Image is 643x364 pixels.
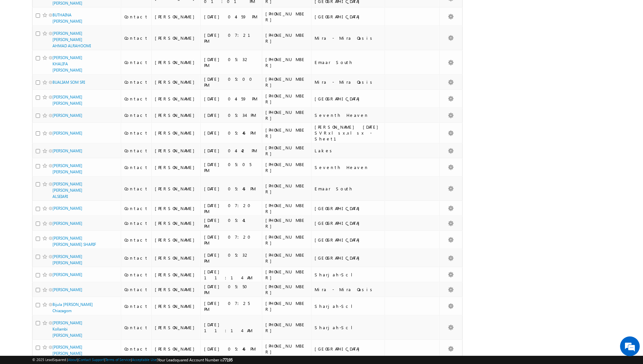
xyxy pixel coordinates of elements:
div: [DATE] 05:00 PM [204,76,259,88]
a: [PERSON_NAME] [52,287,82,292]
a: [PERSON_NAME] [PERSON_NAME] [52,254,82,265]
div: [PERSON_NAME] [155,96,198,102]
a: [PERSON_NAME] [52,206,82,211]
a: [PERSON_NAME] [PERSON_NAME] [52,345,82,356]
div: [GEOGRAPHIC_DATA] [315,96,382,102]
div: Contact [124,303,148,309]
div: [DATE] 04:59 PM [204,14,259,20]
div: [DATE] 05:41 PM [204,217,259,229]
div: Sharjah-Scl [315,272,382,278]
div: [PHONE_NUMBER] [265,11,308,23]
div: [PHONE_NUMBER] [265,76,308,88]
div: Contact [124,14,148,20]
div: [PERSON_NAME] [155,237,198,243]
span: 77195 [223,357,233,362]
div: [DATE] 07:20 PM [204,234,259,246]
div: [DATE] 11:14 AM [204,269,259,281]
div: Sharjah-Scl [315,303,382,309]
a: [PERSON_NAME] KHALIFA [PERSON_NAME] [52,55,82,73]
div: Sharjah-Scl [315,325,382,331]
div: Minimize live chat window [108,3,123,19]
div: [DATE] 04:59 PM [204,96,259,102]
div: Contact [124,287,148,292]
div: [PERSON_NAME] [155,346,198,352]
div: Contact [124,148,148,154]
textarea: Type your message and hit 'Enter' [9,61,120,197]
div: [PHONE_NUMBER] [265,343,308,355]
div: Contact [124,164,148,170]
a: [PERSON_NAME] Kollambi [PERSON_NAME] [52,320,82,338]
span: © 2025 LeadSquared | | | | | [32,357,233,363]
div: [PHONE_NUMBER] [265,32,308,44]
div: Contact [124,346,148,352]
div: [GEOGRAPHIC_DATA] [315,237,382,243]
div: [DATE] 07:25 PM [204,300,259,312]
a: [PERSON_NAME] [PERSON_NAME] ALSEIARI [52,182,82,199]
div: [DATE] 05:46 PM [204,130,259,136]
div: Mira - Mira Oasis [315,35,382,41]
div: [DATE] 05:32 PM [204,56,259,68]
div: Contact [124,79,148,85]
span: Your Leadsquared Account Number is [158,357,233,362]
div: [DATE] 05:32 PM [204,252,259,264]
div: [DATE] 07:21 PM [204,32,259,44]
div: [GEOGRAPHIC_DATA] [315,346,382,352]
div: [PHONE_NUMBER] [265,217,308,229]
em: Start Chat [89,202,119,211]
div: Contact [124,237,148,243]
div: [PHONE_NUMBER] [265,56,308,68]
div: [PERSON_NAME] [155,272,198,278]
div: [PHONE_NUMBER] [265,183,308,195]
div: Seventh Heaven [315,164,382,170]
div: Emaar South [315,59,382,65]
div: Contact [124,186,148,192]
div: [PERSON_NAME] [155,14,198,20]
div: Contact [124,130,148,136]
div: [DATE] 07:20 PM [204,203,259,214]
div: [PERSON_NAME] [155,130,198,136]
div: Contact [124,272,148,278]
div: [PHONE_NUMBER] [265,234,308,246]
a: Terms of Service [105,357,131,362]
div: [PHONE_NUMBER] [265,203,308,214]
a: [PERSON_NAME] [PERSON_NAME] AHMAD ALRAHOOMI [52,31,91,48]
div: Chat with us now [34,34,110,43]
div: [GEOGRAPHIC_DATA] [315,220,382,226]
a: [PERSON_NAME] [PERSON_NAME] [52,163,82,174]
a: [PERSON_NAME] [52,221,82,226]
div: Contact [124,205,148,211]
a: BUALIAM SOM SRI [52,80,85,85]
div: [PHONE_NUMBER] [265,127,308,139]
a: [PERSON_NAME] [52,272,82,277]
div: [DATE] 05:46 PM [204,346,259,352]
div: [PERSON_NAME] [155,303,198,309]
div: Contact [124,255,148,261]
a: [PERSON_NAME] [PERSON_NAME] SHARIF [52,236,96,247]
div: Contact [124,112,148,118]
div: [DATE] 05:50 PM [204,284,259,295]
div: [GEOGRAPHIC_DATA] [315,205,382,211]
a: [PERSON_NAME] [52,148,82,153]
div: [PHONE_NUMBER] [265,269,308,281]
img: d_60004797649_company_0_60004797649 [11,34,28,43]
div: Contact [124,325,148,331]
div: [PERSON_NAME] [155,287,198,292]
div: Emaar South [315,186,382,192]
div: [PERSON_NAME] [155,35,198,41]
div: Lakes [315,148,382,154]
div: Contact [124,59,148,65]
a: Contact Support [78,357,104,362]
div: [PHONE_NUMBER] [265,93,308,105]
a: [PERSON_NAME] [PERSON_NAME] [52,95,82,106]
div: [PHONE_NUMBER] [265,322,308,333]
a: Bijula [PERSON_NAME] Chiazagom [52,302,93,313]
div: [PERSON_NAME] [155,148,198,154]
div: Contact [124,96,148,102]
div: [PHONE_NUMBER] [265,145,308,157]
div: [PERSON_NAME] [155,205,198,211]
div: [DATE] 05:34 PM [204,112,259,118]
div: [GEOGRAPHIC_DATA] [315,255,382,261]
div: [GEOGRAPHIC_DATA] [315,14,382,20]
div: [PHONE_NUMBER] [265,109,308,121]
a: About [68,357,77,362]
